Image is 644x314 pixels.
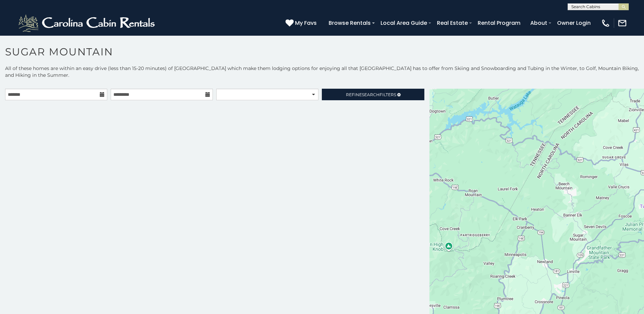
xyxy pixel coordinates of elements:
[325,17,374,29] a: Browse Rentals
[286,19,318,28] a: My Favs
[554,17,594,29] a: Owner Login
[377,17,430,29] a: Local Area Guide
[618,18,627,28] img: mail-regular-white.png
[474,17,524,29] a: Rental Program
[362,92,380,97] span: Search
[346,92,396,97] span: Refine Filters
[322,89,424,100] a: RefineSearchFilters
[295,19,317,27] span: My Favs
[601,18,610,28] img: phone-regular-white.png
[434,17,471,29] a: Real Estate
[527,17,551,29] a: About
[17,13,158,33] img: White-1-2.png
